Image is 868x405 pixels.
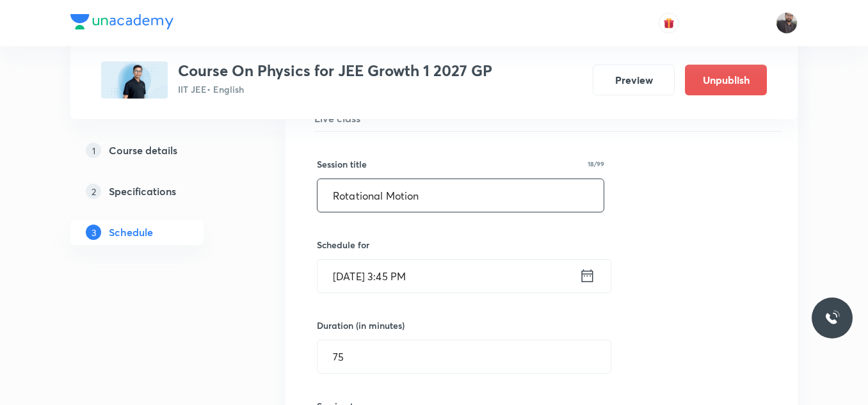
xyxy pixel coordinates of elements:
[86,143,101,158] p: 1
[824,310,840,326] img: ttu
[109,225,153,240] h5: Schedule
[317,319,405,332] h6: Duration (in minutes)
[86,184,101,199] p: 2
[588,161,604,167] p: 18/99
[178,83,492,96] p: IIT JEE • English
[317,179,604,212] input: A great title is short, clear and descriptive
[776,12,798,34] img: Vishal Choudhary
[70,14,173,29] img: Company Logo
[685,65,767,95] button: Unpublish
[317,340,611,373] input: 75
[70,179,245,204] a: 2Specifications
[109,184,176,199] h5: Specifications
[70,14,173,33] a: Company Logo
[317,238,604,251] h6: Schedule for
[593,65,675,95] button: Preview
[70,138,245,163] a: 1Course details
[86,225,101,240] p: 3
[317,157,367,171] h6: Session title
[178,61,492,80] h3: Course On Physics for JEE Growth 1 2027 GP
[663,17,675,29] img: avatar
[101,61,168,99] img: 5CB74A68-5385-4D4A-9DDD-22EFD9F3552C_plus.png
[109,143,177,158] h5: Course details
[659,13,679,33] button: avatar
